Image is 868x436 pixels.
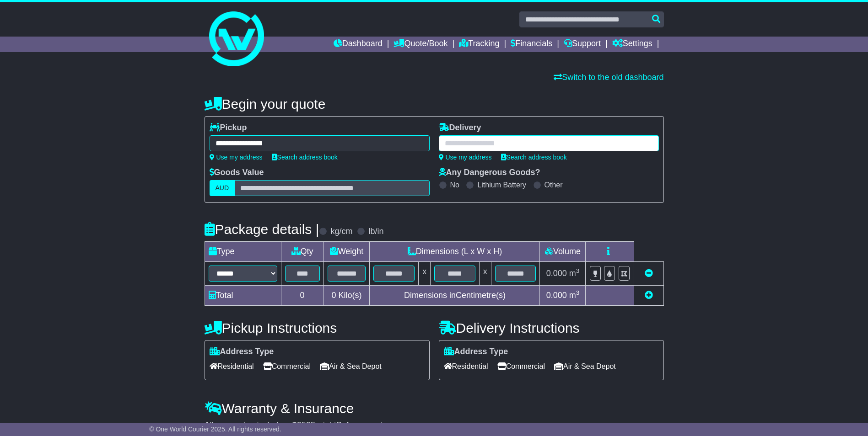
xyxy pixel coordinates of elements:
h4: Delivery Instructions [439,320,664,335]
td: x [479,262,491,286]
td: Qty [281,242,323,262]
span: Air & Sea Depot [554,359,616,373]
label: Delivery [439,123,481,133]
span: Air & Sea Depot [320,359,382,373]
td: Volume [540,242,586,262]
td: Weight [323,242,370,262]
a: Dashboard [334,37,383,52]
a: Add new item [645,291,653,300]
h4: Pickup Instructions [205,320,430,335]
a: Switch to the old dashboard [554,73,663,82]
span: 0.000 [546,269,567,278]
label: Other [545,181,563,189]
a: Search address book [272,154,338,161]
label: Goods Value [210,168,264,178]
a: Support [564,37,601,52]
td: Kilo(s) [323,286,370,306]
a: Use my address [210,154,263,161]
a: Remove this item [645,269,653,278]
span: Commercial [497,359,545,373]
sup: 3 [576,267,580,274]
label: Lithium Battery [477,181,526,189]
label: kg/cm [330,227,352,237]
span: Residential [444,359,488,373]
span: m [569,291,580,300]
td: Type [205,242,281,262]
label: Any Dangerous Goods? [439,168,540,178]
h4: Warranty & Insurance [205,401,664,416]
label: lb/in [368,227,383,237]
span: © One World Courier 2025. All rights reserved. [149,425,281,433]
td: Dimensions (L x W x H) [370,242,540,262]
a: Use my address [439,154,492,161]
a: Settings [612,37,652,52]
a: Tracking [459,37,499,52]
label: No [450,181,459,189]
td: x [419,262,431,286]
sup: 3 [576,289,580,296]
span: m [569,269,580,278]
td: 0 [281,286,323,306]
span: 250 [297,420,311,430]
label: Address Type [210,347,274,357]
h4: Begin your quote [205,96,664,112]
h4: Package details | [205,222,319,237]
label: Pickup [210,123,247,133]
span: 0 [331,291,336,300]
td: Dimensions in Centimetre(s) [370,286,540,306]
span: 0.000 [546,291,567,300]
a: Quote/Book [394,37,447,52]
a: Search address book [501,154,567,161]
span: Commercial [263,359,311,373]
div: All our quotes include a $ FreightSafe warranty. [205,420,664,431]
a: Financials [511,37,552,52]
td: Total [205,286,281,306]
span: Residential [210,359,254,373]
label: Address Type [444,347,508,357]
label: AUD [210,180,235,196]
